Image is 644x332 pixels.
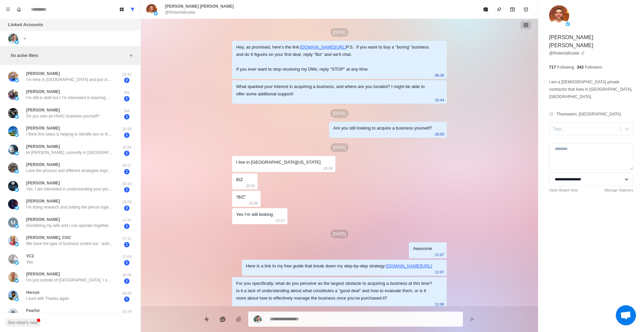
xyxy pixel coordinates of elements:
[26,144,60,150] p: [PERSON_NAME]
[15,133,19,137] img: picture
[506,3,519,16] button: Archive
[236,280,432,302] div: For you specifically, what do you perceive as the largest obstacle to acquiring a business at thi...
[118,90,135,95] p: Sat
[8,309,18,319] img: picture
[8,126,18,136] img: picture
[146,4,157,15] img: picture
[26,253,34,259] p: VC2
[124,169,129,174] span: 1
[26,95,113,101] p: I’m still in debt but I I’m interested in learning more about it. I’m sure there’s ways to obtain...
[8,272,18,282] img: picture
[124,278,129,284] span: 1
[254,315,262,323] img: picture
[585,64,602,70] p: Followers
[21,34,29,43] button: Add account
[26,308,40,314] p: Fearful
[15,96,19,100] img: picture
[118,218,135,223] p: 17:47
[8,90,18,100] img: picture
[330,109,348,118] p: [DATE]
[323,165,333,172] p: 20:06
[236,211,273,218] div: Yes I’m still looking
[330,230,348,238] p: [DATE]
[249,199,258,207] p: 20:06
[616,305,636,325] div: Open chat
[118,254,135,260] p: 17:03
[26,198,60,204] p: [PERSON_NAME]
[165,9,195,15] p: @RobertsBoskie
[577,64,584,70] p: 343
[124,224,129,229] span: 1
[435,131,444,138] p: 20:09
[435,96,444,104] p: 15:44
[124,96,129,101] span: 1
[124,133,129,138] span: 1
[26,277,113,283] p: I’m just outside of [GEOGRAPHIC_DATA]. I owned a franchise and lost everything. Walked away. Star...
[200,313,213,326] button: Quick replies
[300,45,346,50] a: [DOMAIN_NAME][URL]
[124,114,129,119] span: 1
[15,40,19,44] img: picture
[15,169,19,173] img: picture
[165,3,234,9] p: [PERSON_NAME] [PERSON_NAME]
[26,89,60,95] p: [PERSON_NAME]
[8,254,18,264] img: picture
[8,236,18,246] img: picture
[124,260,129,265] span: 1
[15,279,19,283] img: picture
[26,235,71,241] p: [PERSON_NAME], CGC
[26,131,113,137] p: I think first steps is helping to identify two or three businesses that makes sense and then tran...
[26,271,60,277] p: [PERSON_NAME]
[333,124,432,132] div: Are you still looking to acquire a business yourself?
[26,71,60,77] p: [PERSON_NAME]
[479,3,492,16] button: Mark as read
[118,163,135,168] p: 18:17
[8,181,18,191] img: picture
[26,113,100,119] p: Do you own an HVAC business yourself?
[118,309,135,314] p: 16:14
[413,245,432,252] div: Awesome
[15,242,19,246] img: picture
[26,223,109,229] p: Something my wife and I can operate together.
[8,218,18,228] img: picture
[154,11,158,15] img: picture
[5,319,40,327] button: See what's new
[124,242,129,247] span: 1
[26,259,33,265] p: Yea
[549,64,556,70] p: 717
[124,297,129,302] span: 1
[8,108,18,118] img: picture
[118,108,135,114] p: Sat
[13,4,24,15] button: Notifications
[15,297,19,301] img: picture
[15,115,19,119] img: picture
[26,241,113,247] p: We have the type of business sorted out - auto repair shop. I think evaluating the deal, structur...
[26,296,69,302] p: I sure will! Thanks again
[15,188,19,192] img: picture
[232,313,246,326] button: Add media
[549,33,633,50] p: [PERSON_NAME] [PERSON_NAME]
[492,3,506,16] button: Pin
[246,262,432,270] div: Here is a link to my free guide that break down my step-by-step strategy:
[8,33,18,44] img: picture
[216,313,229,326] button: Reply with AI
[466,313,479,326] button: Send message
[124,78,129,83] span: 2
[26,125,60,131] p: [PERSON_NAME]
[118,126,135,132] p: 18:28
[3,4,13,15] button: Menu
[236,44,432,73] div: Hey, as promised, here's the link: P.S.: If you want to buy a "boring" business and do 6 figures ...
[26,180,60,186] p: [PERSON_NAME]
[116,4,127,15] button: Board View
[26,162,60,168] p: [PERSON_NAME]
[549,50,585,56] a: @RobertsBoskie
[124,151,129,156] span: 1
[118,272,135,278] p: 16:56
[8,163,18,173] img: picture
[435,301,444,308] p: 11:08
[26,289,40,296] p: Heroze
[8,145,18,155] img: picture
[236,193,246,201] div: “BIZ”
[604,187,633,193] a: Manage Statuses
[15,206,19,210] img: picture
